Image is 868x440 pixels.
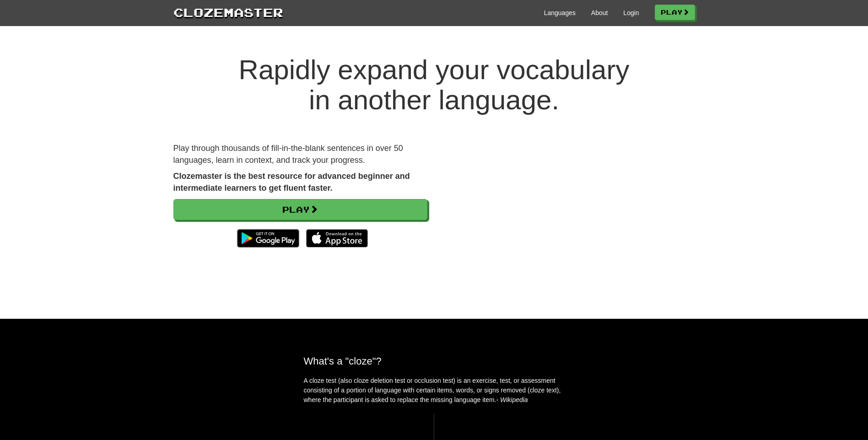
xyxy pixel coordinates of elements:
p: Play through thousands of fill-in-the-blank sentences in over 50 languages, learn in context, and... [173,143,427,166]
a: Play [173,199,427,220]
p: A cloze test (also cloze deletion test or occlusion test) is an exercise, test, or assessment con... [304,376,565,405]
h2: What's a "cloze"? [304,355,565,367]
img: Get it on Google Play [232,225,303,252]
a: Languages [544,8,576,17]
a: Play [655,5,695,20]
strong: Clozemaster is the best resource for advanced beginner and intermediate learners to get fluent fa... [173,172,410,193]
a: About [591,8,608,17]
a: Login [623,8,639,17]
img: Download_on_the_App_Store_Badge_US-UK_135x40-25178aeef6eb6b83b96f5f2d004eda3bffbb37122de64afbaef7... [306,229,368,247]
a: Clozemaster [173,4,283,21]
em: - Wikipedia [496,396,528,403]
